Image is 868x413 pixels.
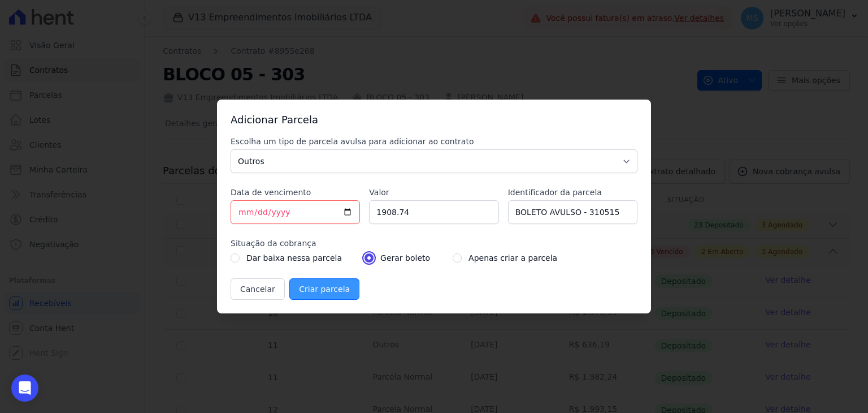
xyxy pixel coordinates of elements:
h3: Adicionar Parcela [231,113,637,127]
label: Gerar boleto [380,251,430,265]
label: Valor [369,187,498,198]
label: Escolha um tipo de parcela avulsa para adicionar ao contrato [231,136,637,147]
input: Criar parcela [289,278,359,300]
label: Situação da cobrança [231,238,637,249]
label: Identificador da parcela [508,187,637,198]
div: Open Intercom Messenger [11,375,38,402]
label: Data de vencimento [231,187,360,198]
button: Cancelar [231,278,285,300]
label: Apenas criar a parcela [468,251,557,265]
label: Dar baixa nessa parcela [246,251,342,265]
